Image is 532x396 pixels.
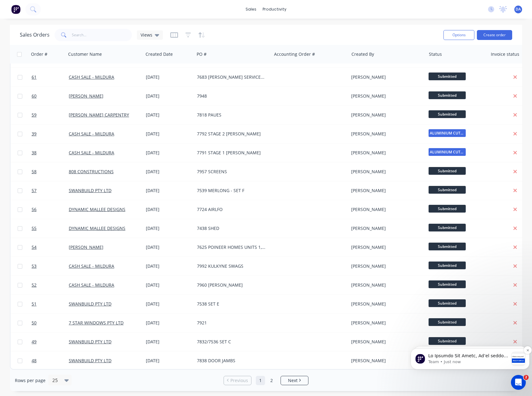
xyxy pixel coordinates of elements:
[32,244,37,250] span: 54
[32,301,37,307] span: 51
[197,74,266,80] div: 7683 [PERSON_NAME] SERVICES GROUP
[351,150,420,156] div: [PERSON_NAME]
[197,150,266,156] div: 7791 STAGE 1 [PERSON_NAME]
[69,282,114,288] a: CASH SALE - MILDURA
[351,206,420,213] div: [PERSON_NAME]
[20,32,50,38] h1: Sales Orders
[32,169,37,175] span: 58
[32,358,37,364] span: 48
[69,112,129,118] a: [PERSON_NAME] CARPENTRY
[429,148,466,156] span: ALUMINIUM CUTTI...
[32,74,37,80] span: 61
[256,376,265,385] a: Page 1 is your current page
[429,318,466,326] span: Submitted
[146,339,192,345] div: [DATE]
[351,301,420,307] div: [PERSON_NAME]
[20,23,101,29] p: Message from Team, sent Just now
[351,187,420,194] div: [PERSON_NAME]
[197,187,266,194] div: 7539 MERLONG - SET F
[146,169,192,175] div: [DATE]
[429,280,466,288] span: Submitted
[69,206,125,212] a: DYNAMIC MALLEE DESIGNS
[69,150,114,156] a: CASH SALE - MILDURA
[197,301,266,307] div: 7538 SET E
[69,301,111,307] a: SWANBUILD PTY LTD
[146,282,192,288] div: [DATE]
[351,339,420,345] div: [PERSON_NAME]
[146,244,192,250] div: [DATE]
[429,299,466,307] span: Submitted
[32,219,69,238] a: 55
[32,187,37,194] span: 57
[146,358,192,364] div: [DATE]
[32,87,69,105] a: 60
[146,131,192,137] div: [DATE]
[516,7,521,12] span: DA
[72,29,132,41] input: Search...
[197,339,266,345] div: 7832/7536 SET C
[32,150,37,156] span: 38
[477,30,512,40] button: Create order
[32,68,69,86] a: 61
[429,51,442,57] div: Status
[351,263,420,269] div: [PERSON_NAME]
[32,131,37,137] span: 39
[32,238,69,257] a: 54
[351,93,420,99] div: [PERSON_NAME]
[230,377,248,384] span: Previous
[511,375,526,390] iframe: Intercom live chat
[351,131,420,137] div: [PERSON_NAME]
[32,295,69,313] a: 51
[32,125,69,143] a: 39
[146,150,192,156] div: [DATE]
[429,110,466,118] span: Submitted
[146,301,192,307] div: [DATE]
[32,276,69,294] a: 52
[116,10,124,18] button: Dismiss notification
[32,263,37,269] span: 53
[351,358,420,364] div: [PERSON_NAME]
[68,51,102,57] div: Customer Name
[221,376,311,385] ul: Pagination
[429,186,466,194] span: Submitted
[351,51,374,57] div: Created By
[351,169,420,175] div: [PERSON_NAME]
[146,187,192,194] div: [DATE]
[141,32,152,38] span: Views
[224,377,251,384] a: Previous page
[32,93,37,99] span: 60
[32,282,37,288] span: 52
[429,129,466,137] span: ALUMINIUM CUTTI...
[429,205,466,213] span: Submitted
[69,339,111,345] a: SWANBUILD PTY LTD
[146,225,192,231] div: [DATE]
[351,282,420,288] div: [PERSON_NAME]
[32,339,37,345] span: 49
[429,167,466,175] span: Submitted
[351,320,420,326] div: [PERSON_NAME]
[32,206,37,213] span: 56
[146,263,192,269] div: [DATE]
[197,263,266,269] div: 7992 KULKYNE SWAGS
[281,377,308,384] a: Next page
[69,320,124,326] a: 7 STAR WINDOWS PTY LTD
[146,206,192,213] div: [DATE]
[69,263,114,269] a: CASH SALE - MILDURA
[429,91,466,99] span: Submitted
[197,244,266,250] div: 7625 POINEER HOMES UNITS 1,2,3
[197,320,266,326] div: 7921
[69,131,114,137] a: CASH SALE - MILDURA
[197,51,207,57] div: PO #
[524,375,529,380] span: 2
[69,169,114,174] a: 808 CONSTRUCTIONS
[146,74,192,80] div: [DATE]
[69,358,111,363] a: SWANBUILD PTY LTD
[443,30,474,40] button: Options
[267,376,276,385] a: Page 2
[197,358,266,364] div: 7838 DOOR JAMBS
[20,17,100,293] span: Lo Ipsumdo Sit Ametc, Ad’el seddoe tem inci utlabore etdolor magnaaliq en admi veni quisnost exe ...
[197,206,266,213] div: 7724 AIRLFO
[32,257,69,275] a: 53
